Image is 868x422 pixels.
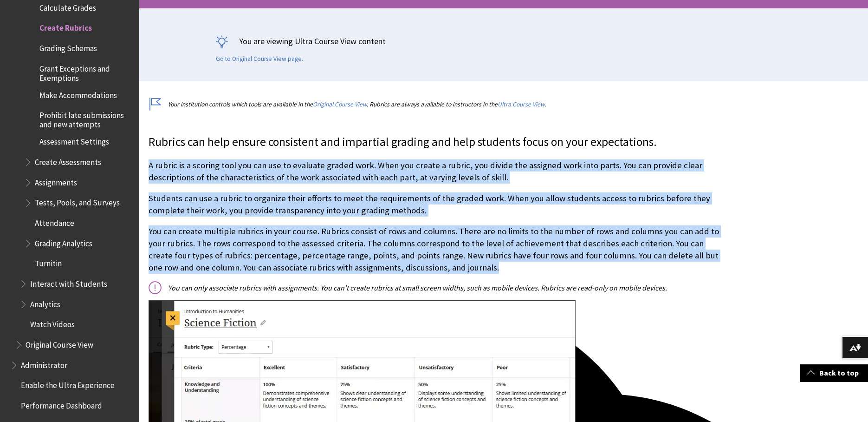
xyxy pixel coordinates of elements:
[149,159,721,184] p: A rubric is a scoring tool you can use to evaluate graded work. When you create a rubric, you div...
[149,225,721,274] p: You can create multiple rubrics in your course. Rubrics consist of rows and columns. There are no...
[39,134,109,147] span: Assessment Settings
[35,215,74,228] span: Attendance
[39,108,133,130] span: Prohibit late submissions and new attempts
[35,236,92,248] span: Grading Analytics
[216,35,791,47] p: You are viewing Ultra Course View content
[149,100,721,109] p: Your institution controls which tools are available in the . Rubrics are always available to inst...
[26,337,93,349] span: Original Course View
[30,276,107,289] span: Interact with Students
[39,61,133,83] span: Grant Exceptions and Exemptions
[149,283,721,293] p: You can only associate rubrics with assignments. You can't create rubrics at small screen widths,...
[39,20,92,33] span: Create Rubrics
[21,378,115,390] span: Enable the Ultra Experience
[35,175,77,187] span: Assignments
[313,100,367,108] a: Original Course View
[35,195,120,208] span: Tests, Pools, and Surveys
[21,357,67,370] span: Administrator
[35,154,101,167] span: Create Assessments
[498,100,544,108] a: Ultra Course View
[35,256,62,269] span: Turnitin
[30,297,60,309] span: Analytics
[800,364,868,382] a: Back to top
[149,192,721,217] p: Students can use a rubric to organize their efforts to meet the requirements of the graded work. ...
[149,134,721,151] p: Rubrics can help ensure consistent and impartial grading and help students focus on your expectat...
[39,87,117,100] span: Make Accommodations
[30,317,75,330] span: Watch Videos
[216,55,303,63] a: Go to Original Course View page.
[39,40,97,53] span: Grading Schemas
[21,398,102,410] span: Performance Dashboard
